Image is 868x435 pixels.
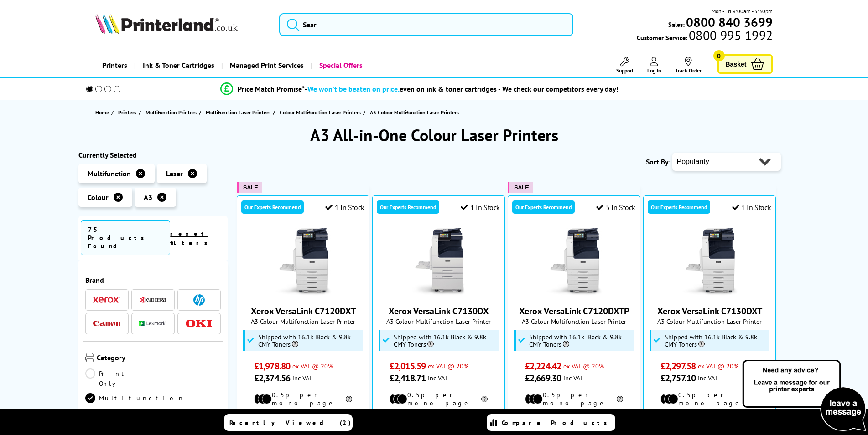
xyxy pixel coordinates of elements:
[139,297,166,303] img: Kyocera
[95,14,268,36] a: Printerland Logo
[660,360,696,372] span: £2,297.58
[292,362,333,370] span: ex VAT @ 20%
[95,107,111,117] a: Home
[254,391,352,407] li: 0.5p per mono page
[675,57,702,74] a: Track Order
[616,67,634,74] span: Support
[242,317,364,326] span: A3 Colour Multifunction Laser Printer
[698,362,738,370] span: ex VAT @ 20%
[405,228,473,296] img: Xerox VersaLink C7130DX
[170,230,213,247] a: reset filters
[221,54,311,77] a: Managed Print Services
[144,193,152,202] span: A3
[529,333,632,348] span: Shipped with 16.1k Black & 9.8k CMY Toners
[254,360,290,372] span: £1,978.80
[508,182,533,193] button: SALE
[519,305,629,317] a: Xerox VersaLink C7120DXTP
[461,203,500,212] div: 1 In Stock
[307,84,400,93] span: We won’t be beaten on price,
[525,391,623,407] li: 0.5p per mono page
[305,84,619,93] div: - even on ink & toner cartridges - We check our competitors every day!
[258,333,361,348] span: Shipped with 16.1k Black & 9.8k CMY Toners
[78,150,228,159] div: Currently Selected
[85,393,185,403] a: Multifunction
[185,320,213,328] img: OKI
[732,203,771,212] div: 1 In Stock
[241,200,304,214] div: Our Experts Recommend
[269,228,338,296] img: Xerox VersaLink C7120DXT
[146,107,199,117] a: Multifunction Printers
[134,54,221,77] a: Ink & Toner Cartridges
[243,184,258,191] span: SALE
[325,203,364,212] div: 1 In Stock
[487,414,615,431] a: Compare Products
[512,200,575,214] div: Our Experts Recommend
[394,333,497,348] span: Shipped with 16.1k Black & 9.8k CMY Toners
[390,360,426,372] span: £2,015.59
[311,54,369,77] a: Special Offers
[185,318,213,329] a: OKI
[540,289,608,298] a: Xerox VersaLink C7120DXTP
[648,200,710,214] div: Our Experts Recommend
[514,184,529,191] span: SALE
[647,67,661,74] span: Log In
[88,169,131,178] span: Multifunction
[193,294,205,306] img: HP
[139,321,166,326] img: Lexmark
[95,14,238,34] img: Printerland Logo
[370,109,459,116] span: A3 Colour Multifunction Laser Printers
[93,297,120,303] img: Xerox
[660,391,759,407] li: 0.5p per mono page
[139,294,166,306] a: Kyocera
[540,228,608,296] img: Xerox VersaLink C7120DXTP
[648,317,771,326] span: A3 Colour Multifunction Laser Printer
[85,353,94,362] img: Category
[717,54,773,74] a: Basket 0
[139,318,166,329] a: Lexmark
[224,414,353,431] a: Recently Viewed (2)
[596,203,635,212] div: 5 In Stock
[377,317,500,326] span: A3 Colour Multifunction Laser Printer
[280,107,363,117] a: Colour Multifunction Laser Printers
[93,321,120,327] img: Canon
[390,372,426,384] span: £2,418.71
[657,305,762,317] a: Xerox VersaLink C7130DXT
[88,193,109,202] span: Colour
[660,372,696,384] span: £2,757.10
[206,107,273,117] a: Multifunction Laser Printers
[78,124,790,146] h1: A3 All-in-One Colour Laser Printers
[405,289,473,298] a: Xerox VersaLink C7130DX
[713,50,725,61] span: 0
[428,374,448,382] span: inc VAT
[95,54,134,77] a: Printers
[712,7,773,15] span: Mon - Fri 9:00am - 5:30pm
[646,157,670,166] span: Sort By:
[647,57,661,74] a: Log In
[238,84,305,93] span: Price Match Promise*
[185,294,213,306] a: HP
[389,305,489,317] a: Xerox VersaLink C7130DX
[726,58,747,70] span: Basket
[251,305,356,317] a: Xerox VersaLink C7120DXT
[254,372,290,384] span: £2,374.56
[665,333,768,348] span: Shipped with 16.1k Black & 9.8k CMY Toners
[292,374,312,382] span: inc VAT
[206,107,270,117] span: Multifunction Laser Printers
[74,81,766,97] li: modal_Promise
[81,220,171,255] span: 75 Products Found
[390,391,488,407] li: 0.5p per mono page
[93,318,120,329] a: Canon
[377,200,439,214] div: Our Experts Recommend
[146,107,197,117] span: Multifunction Printers
[525,372,561,384] span: £2,669.30
[229,419,351,427] span: Recently Viewed (2)
[502,419,612,427] span: Compare Products
[143,54,214,77] span: Ink & Toner Cartridges
[687,31,773,40] span: 0800 995 1992
[616,57,634,74] a: Support
[676,228,744,296] img: Xerox VersaLink C7130DXT
[279,13,573,36] input: Sear
[269,289,338,298] a: Xerox VersaLink C7120DXT
[686,14,773,31] b: 0800 840 3699
[685,18,773,26] a: 0800 840 3699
